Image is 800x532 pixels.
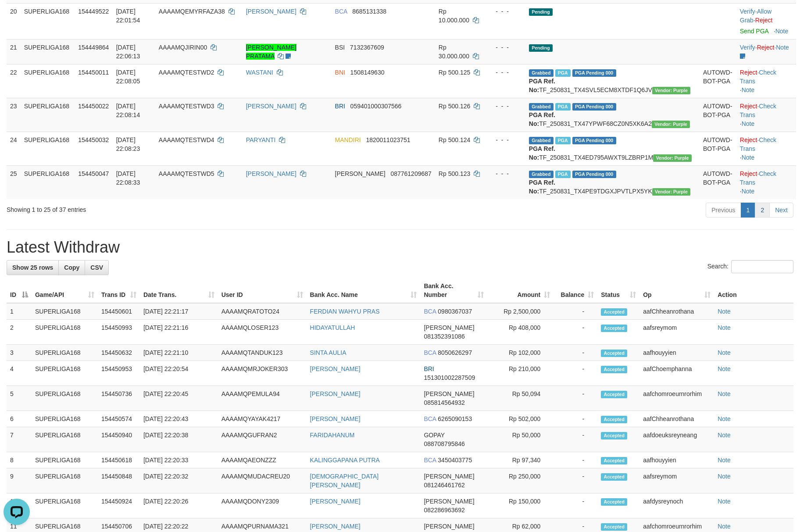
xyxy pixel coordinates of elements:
[554,468,597,493] td: -
[424,333,464,340] span: Copy 081352391086 to clipboard
[140,278,218,303] th: Date Trans.: activate to sort column ascending
[64,264,79,271] span: Copy
[776,44,789,51] a: Note
[21,98,75,132] td: SUPERLIGA168
[424,399,464,406] span: Copy 085814564932 to clipboard
[652,121,690,128] span: Vendor URL: https://trx4.1velocity.biz
[7,303,32,320] td: 1
[554,361,597,386] td: -
[98,361,140,386] td: 154450953
[529,179,555,195] b: PGA Ref. No:
[653,154,691,162] span: Vendor URL: https://trx4.1velocity.biz
[424,523,474,530] span: [PERSON_NAME]
[487,411,554,427] td: Rp 502,000
[718,523,731,530] a: Note
[438,308,472,315] span: Copy 0980367037 to clipboard
[7,98,21,132] td: 23
[310,523,361,530] a: [PERSON_NAME]
[116,170,140,186] span: [DATE] 22:08:33
[601,498,627,506] span: Accepted
[424,498,474,505] span: [PERSON_NAME]
[700,132,736,165] td: AUTOWD-BOT-PGA
[58,260,85,275] a: Copy
[741,203,756,218] a: 1
[639,411,714,427] td: aafChheanrothana
[140,361,218,386] td: [DATE] 22:20:54
[639,493,714,518] td: aafdysreynoch
[740,136,757,143] a: Reject
[639,345,714,361] td: aafhouyyien
[769,203,793,218] a: Next
[7,132,21,165] td: 24
[487,361,554,386] td: Rp 210,000
[98,386,140,411] td: 154450736
[246,69,273,76] a: WASTANI
[7,320,32,345] td: 2
[740,8,771,24] span: ·
[438,457,472,464] span: Copy 3450403775 to clipboard
[218,320,307,345] td: AAAAMQLOSER123
[700,64,736,98] td: AUTOWD-BOT-PGA
[700,98,736,132] td: AUTOWD-BOT-PGA
[78,170,109,177] span: 154450047
[32,452,98,468] td: SUPERLIGA168
[487,320,554,345] td: Rp 408,000
[740,28,768,35] a: Send PGA
[554,320,597,345] td: -
[335,8,347,15] span: BCA
[78,69,109,76] span: 154450011
[218,361,307,386] td: AAAAMQMRJOKER303
[352,8,386,15] span: Copy 8685131338 to clipboard
[218,452,307,468] td: AAAAMQAEONZZZ
[601,325,627,332] span: Accepted
[424,457,436,464] span: BCA
[424,374,475,381] span: Copy 151301002287509 to clipboard
[310,390,361,397] a: [PERSON_NAME]
[7,64,21,98] td: 22
[7,468,32,493] td: 9
[307,278,421,303] th: Bank Acc. Name: activate to sort column ascending
[7,165,21,199] td: 25
[246,103,296,110] a: [PERSON_NAME]
[420,278,487,303] th: Bank Acc. Number: activate to sort column ascending
[7,452,32,468] td: 8
[487,427,554,452] td: Rp 50,000
[601,391,627,398] span: Accepted
[424,324,474,331] span: [PERSON_NAME]
[601,457,627,464] span: Accepted
[554,452,597,468] td: -
[98,493,140,518] td: 154450924
[350,103,402,110] span: Copy 059401000307566 to clipboard
[740,44,755,51] a: Verify
[601,416,627,423] span: Accepted
[487,452,554,468] td: Rp 97,340
[718,432,731,439] a: Note
[572,103,616,111] span: PGA Pending
[572,69,616,77] span: PGA Pending
[700,165,736,199] td: AUTOWD-BOT-PGA
[424,432,444,439] span: GOPAY
[7,345,32,361] td: 3
[310,498,361,505] a: [PERSON_NAME]
[98,278,140,303] th: Trans ID: activate to sort column ascending
[4,4,30,30] button: Open LiveChat chat widget
[424,349,436,356] span: BCA
[487,468,554,493] td: Rp 250,000
[32,345,98,361] td: SUPERLIGA168
[218,468,307,493] td: AAAAMQMUDACREU20
[246,44,296,60] a: [PERSON_NAME] PRATAMA
[554,345,597,361] td: -
[32,411,98,427] td: SUPERLIGA168
[529,137,554,144] span: Grabbed
[718,457,731,464] a: Note
[718,324,731,331] a: Note
[140,468,218,493] td: [DATE] 22:20:32
[7,39,21,64] td: 21
[21,39,75,64] td: SUPERLIGA168
[714,278,793,303] th: Action
[740,136,776,152] a: Check Trans
[98,303,140,320] td: 154450601
[21,165,75,199] td: SUPERLIGA168
[489,136,522,144] div: - - -
[742,188,755,195] a: Note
